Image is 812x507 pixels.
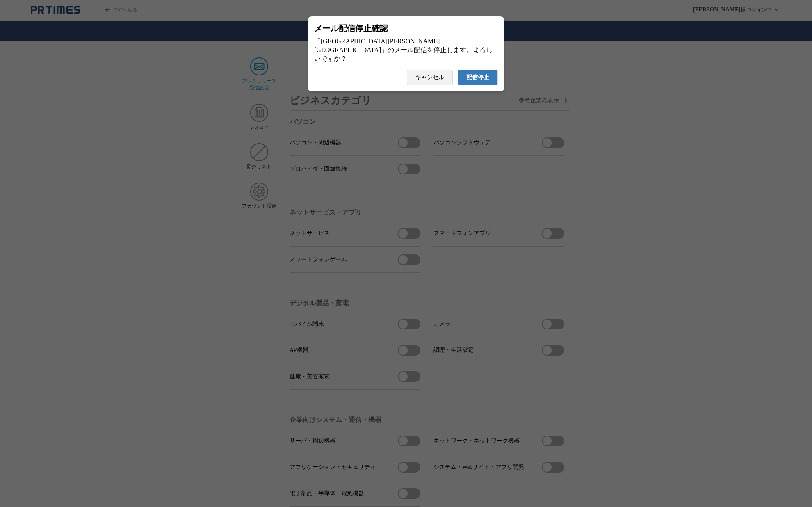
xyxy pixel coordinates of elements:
[415,74,444,81] span: キャンセル
[458,70,498,85] button: 配信停止
[466,74,489,81] span: 配信停止
[407,70,453,85] button: キャンセル
[314,23,388,34] span: メール配信停止確認
[314,37,498,63] div: 「[GEOGRAPHIC_DATA][PERSON_NAME][GEOGRAPHIC_DATA]」のメール配信を停止します。よろしいですか？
